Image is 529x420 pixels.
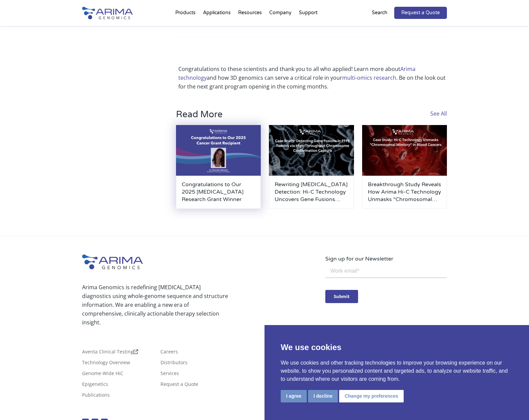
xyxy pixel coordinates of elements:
[368,181,441,203] a: Breakthrough Study Reveals How Arima Hi-C Technology Unmasks “Chromosomal Mimicry” in Blood Cancers
[362,125,447,176] img: Arima-March-Blog-Post-Banner-1-500x300.jpg
[342,74,396,81] a: multi-omics research
[160,382,198,389] a: Request a Quote
[82,360,130,368] a: Technology Overview
[82,382,108,389] a: Epigenetics
[372,8,387,17] p: Search
[176,109,308,125] h3: Read More
[160,360,187,368] a: Distributors
[339,390,404,402] button: Change my preferences
[269,125,354,176] img: Arima-March-Blog-Post-Banner-2-500x300.jpg
[178,65,415,81] a: Arima technology
[281,390,307,402] button: I agree
[82,393,110,400] a: Publications
[308,390,338,402] button: I decline
[176,125,261,176] img: genome-assembly-grant-2025-500x300.png
[82,7,133,19] img: Arima-Genomics-logo
[82,371,123,378] a: Genome-Wide HiC
[281,359,513,383] p: We use cookies and other tracking technologies to improve your browsing experience on our website...
[281,341,513,353] p: We use cookies
[325,263,447,315] iframe: Form 0
[160,371,179,378] a: Services
[82,349,138,357] a: Aventa Clinical Testing
[82,283,228,327] p: Arima Genomics is redefining [MEDICAL_DATA] diagnostics using whole-genome sequence and structure...
[82,254,143,269] img: Arima-Genomics-logo
[178,65,447,91] p: Congratulations to these scientists and thank you to all who applied! Learn more about and how 3D...
[394,7,447,19] a: Request a Quote
[325,254,447,263] p: Sign up for our Newsletter
[430,110,447,117] a: See All
[275,181,348,203] a: Rewriting [MEDICAL_DATA] Detection: Hi-C Technology Uncovers Gene Fusions Missed by Standard Methods
[182,181,255,203] a: Congratulations to Our 2025 [MEDICAL_DATA] Research Grant Winner
[160,349,178,357] a: Careers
